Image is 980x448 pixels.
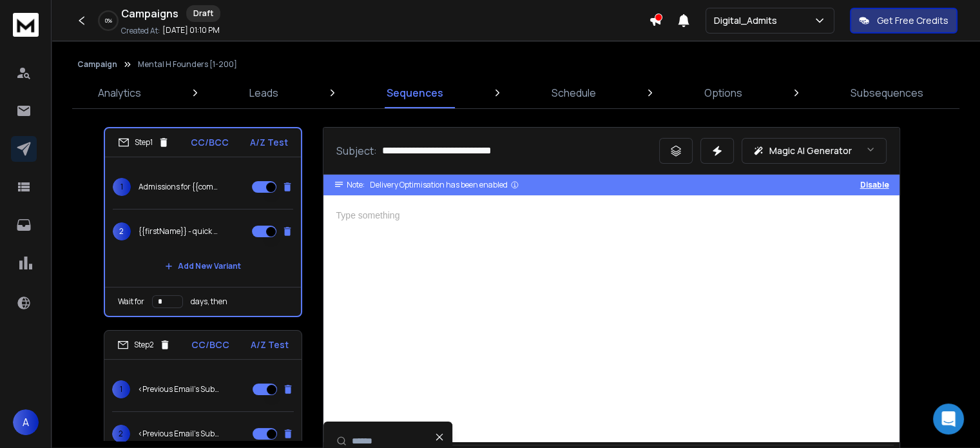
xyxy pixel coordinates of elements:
p: [DATE] 01:10 PM [162,25,220,35]
p: CC/BCC [191,338,229,351]
h1: Campaigns [121,6,178,21]
p: Analytics [98,85,141,101]
p: {{firstName}} - quick video [139,226,221,237]
a: Subsequences [843,77,931,108]
p: CC/BCC [191,136,229,149]
p: Created At: [121,26,160,36]
span: 2 [113,222,131,240]
button: Get Free Credits [850,8,957,34]
p: Subject: [336,143,377,159]
p: Get Free Credits [877,14,948,27]
a: Leads [242,77,286,108]
p: Sequences [387,85,443,101]
p: Mental H Founders [1-200] [138,59,237,70]
a: Options [697,77,750,108]
button: Add New Variant [155,253,251,279]
button: A [13,409,39,435]
p: Options [704,85,742,101]
button: Campaign [77,59,117,70]
button: Magic AI Generator [742,138,887,164]
p: <Previous Email's Subject> [138,429,220,439]
div: Step 2 [117,339,171,351]
div: Delivery Optimisation has been enabled [370,180,519,190]
span: 2 [112,425,130,443]
p: Magic AI Generator [769,144,852,157]
p: 0 % [105,17,112,24]
a: Analytics [90,77,149,108]
p: Leads [249,85,278,101]
p: Wait for [118,297,144,307]
p: Schedule [552,85,596,101]
img: logo [13,13,39,37]
p: <Previous Email's Subject> [138,384,220,394]
span: 1 [113,178,131,196]
p: A/Z Test [250,136,288,149]
div: Step 1 [118,137,169,148]
span: Note: [347,180,365,190]
p: A/Z Test [251,338,289,351]
p: Admissions for {{companyName}} [139,182,221,192]
li: Step1CC/BCCA/Z Test1Admissions for {{companyName}}2{{firstName}} - quick videoAdd New VariantWait... [104,127,302,317]
div: Draft [186,5,220,22]
a: Schedule [544,77,604,108]
span: 1 [112,380,130,398]
p: days, then [191,297,227,307]
div: Open Intercom Messenger [933,404,964,434]
a: Sequences [379,77,451,108]
p: Digital_Admits [714,14,782,27]
p: Subsequences [850,85,923,101]
button: Disable [860,180,889,190]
